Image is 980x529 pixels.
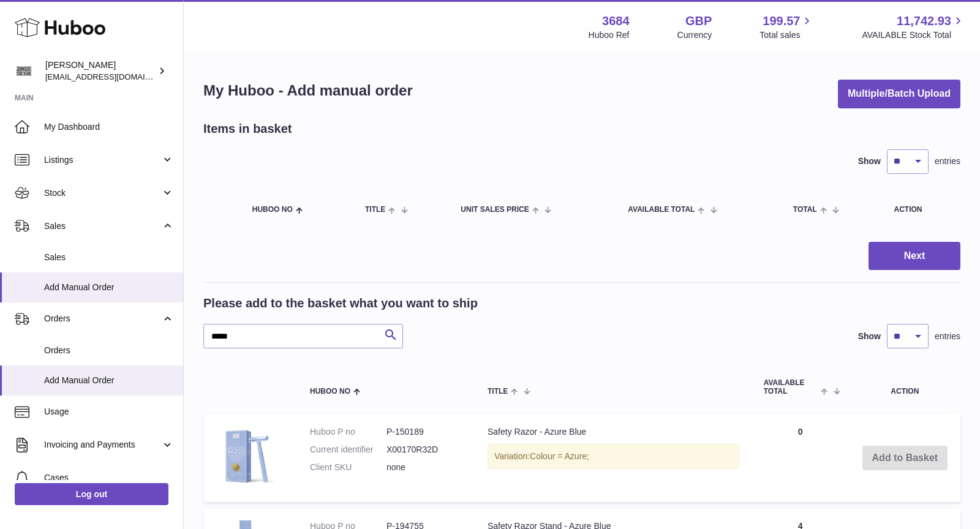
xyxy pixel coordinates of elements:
[759,13,814,41] a: 199.57 Total sales
[461,206,529,214] span: Unit Sales Price
[203,81,413,100] h1: My Huboo - Add manual order
[44,375,174,386] span: Add Manual Order
[894,206,949,214] div: Action
[44,187,161,199] span: Stock
[310,388,350,396] span: Huboo no
[252,206,293,214] span: Huboo no
[488,388,508,396] span: Title
[44,282,174,293] span: Add Manual Order
[15,62,33,80] img: theinternationalventure@gmail.com
[310,444,386,456] dt: Current identifier
[677,29,712,41] div: Currency
[838,80,960,108] button: Multiple/Batch Upload
[602,13,630,29] strong: 3684
[365,206,385,214] span: Title
[935,331,960,342] span: entries
[44,220,161,232] span: Sales
[44,472,174,484] span: Cases
[310,426,386,438] dt: Huboo P no
[530,451,589,461] span: Colour = Azure;
[45,72,180,81] span: [EMAIL_ADDRESS][DOMAIN_NAME]
[475,414,752,503] td: Safety Razor - Azure Blue
[44,439,161,451] span: Invoicing and Payments
[589,29,630,41] div: Huboo Ref
[628,206,695,214] span: AVAILABLE Total
[862,29,965,41] span: AVAILABLE Stock Total
[488,444,739,469] div: Variation:
[45,59,156,83] div: [PERSON_NAME]
[216,426,277,487] img: Safety Razor - Azure Blue
[763,13,800,29] span: 199.57
[858,156,881,167] label: Show
[793,206,817,214] span: Total
[897,13,951,29] span: 11,742.93
[386,462,463,473] dd: none
[44,345,174,356] span: Orders
[203,121,292,137] h2: Items in basket
[862,13,965,41] a: 11,742.93 AVAILABLE Stock Total
[869,242,960,271] button: Next
[935,156,960,167] span: entries
[44,154,161,166] span: Listings
[203,295,478,312] h2: Please add to the basket what you want to ship
[44,313,161,325] span: Orders
[850,367,960,407] th: Action
[44,252,174,263] span: Sales
[44,406,174,418] span: Usage
[858,331,881,342] label: Show
[386,426,463,438] dd: P-150189
[685,13,712,29] strong: GBP
[764,379,818,395] span: AVAILABLE Total
[310,462,386,473] dt: Client SKU
[15,483,168,505] a: Log out
[752,414,850,503] td: 0
[759,29,814,41] span: Total sales
[386,444,463,456] dd: X00170R32D
[44,121,174,133] span: My Dashboard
